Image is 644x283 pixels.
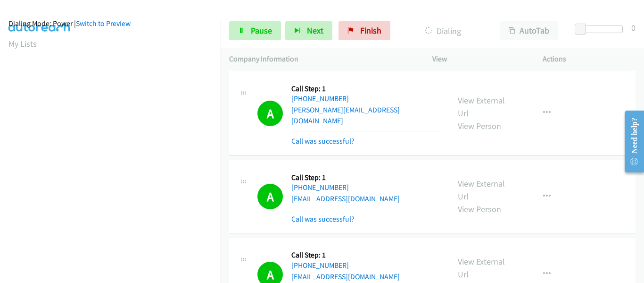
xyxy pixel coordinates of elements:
a: Switch to Preview [76,19,131,28]
h5: Call Step: 1 [291,173,400,182]
a: Call was successful? [291,214,355,223]
a: Finish [339,21,390,40]
h1: A [257,184,283,209]
a: [EMAIL_ADDRESS][DOMAIN_NAME] [291,272,400,281]
span: Next [307,25,323,36]
a: View External Url [458,178,505,202]
a: View External Url [458,95,505,119]
a: View Person [458,204,501,214]
h5: Call Step: 1 [291,250,400,260]
div: Delay between calls (in seconds) [579,26,623,33]
span: Finish [360,25,381,36]
a: [PHONE_NUMBER] [291,261,349,270]
a: [EMAIL_ADDRESS][DOMAIN_NAME] [291,194,400,203]
a: [PERSON_NAME][EMAIL_ADDRESS][DOMAIN_NAME] [291,105,400,126]
a: [PHONE_NUMBER] [291,183,349,192]
div: 0 [631,21,636,34]
h5: Call Step: 1 [291,84,441,94]
p: Actions [543,53,636,65]
button: Next [285,21,332,40]
a: Call was successful? [291,137,355,146]
a: View External Url [458,256,505,280]
iframe: Resource Center [617,104,644,179]
p: View [432,53,526,65]
a: [PHONE_NUMBER] [291,94,349,103]
div: Dialing Mode: Power | [8,18,212,29]
h1: A [257,101,283,126]
a: Pause [229,21,281,40]
a: View Person [458,120,501,131]
p: Dialing [403,25,483,37]
span: Pause [251,25,272,36]
p: Company Information [229,53,415,65]
a: My Lists [8,38,37,49]
button: AutoTab [500,21,558,40]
